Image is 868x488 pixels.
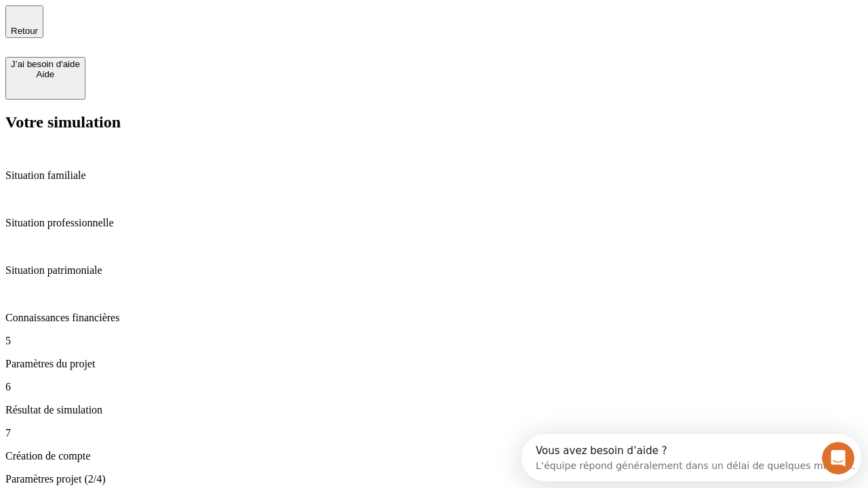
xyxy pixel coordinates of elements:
[5,473,863,485] p: Paramètres projet (2/4)
[5,427,863,439] p: 7
[5,264,863,277] p: Situation patrimoniale
[5,5,43,38] button: Retour
[5,358,863,370] p: Paramètres du projet
[5,381,863,393] p: 6
[5,217,863,229] p: Situation professionnelle
[5,312,863,324] p: Connaissances financières
[11,69,80,79] div: Aide
[14,22,334,37] div: L’équipe répond généralement dans un délai de quelques minutes.
[14,12,334,22] div: Vous avez besoin d’aide ?
[11,59,80,69] div: J’ai besoin d'aide
[5,5,374,43] div: Ouvrir le Messenger Intercom
[5,169,863,182] p: Situation familiale
[11,26,38,36] span: Retour
[5,450,863,462] p: Création de compte
[521,434,861,481] iframe: Intercom live chat discovery launcher
[822,442,854,474] iframe: Intercom live chat
[5,404,863,416] p: Résultat de simulation
[5,335,863,347] p: 5
[5,113,863,131] h2: Votre simulation
[5,57,85,100] button: J’ai besoin d'aideAide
